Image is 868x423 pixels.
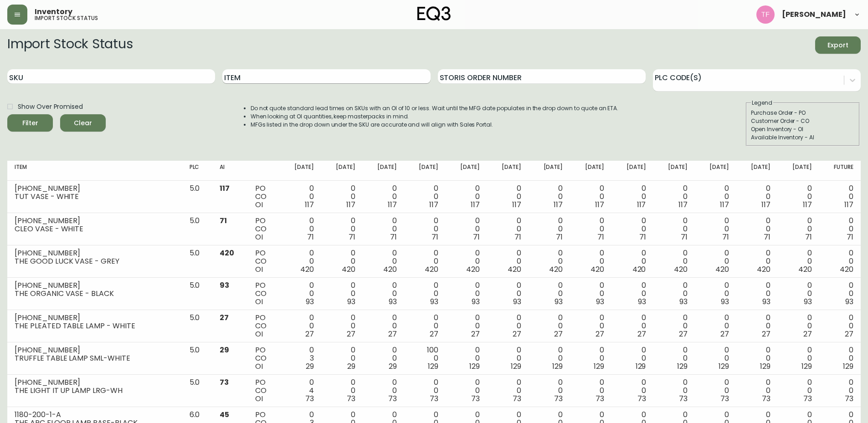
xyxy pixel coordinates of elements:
[660,184,687,209] div: 0 0
[785,249,812,274] div: 0 0
[702,314,729,338] div: 0 0
[577,378,604,403] div: 0 0
[15,411,175,419] div: 1180-200-1-A
[389,296,397,307] span: 93
[305,199,314,210] span: 117
[370,281,397,306] div: 0 0
[307,232,314,242] span: 71
[619,314,646,338] div: 0 0
[744,184,770,209] div: 0 0
[411,217,438,241] div: 0 0
[60,114,106,132] button: Clear
[7,114,53,132] button: Filter
[840,264,853,275] span: 420
[287,378,314,403] div: 0 4
[15,257,175,265] div: THE GOOD LUCK VASE - GREY
[556,232,563,242] span: 71
[762,329,770,339] span: 27
[827,217,853,241] div: 0 0
[370,217,397,241] div: 0 0
[679,329,688,339] span: 27
[15,387,175,395] div: THE LIGHT IT UP LAMP LRG-WH
[15,290,175,298] div: THE ORGANIC VASE - BLACK
[782,11,846,18] span: [PERSON_NAME]
[329,314,355,338] div: 0 0
[719,361,729,372] span: 129
[251,104,619,112] li: Do not quote standard lead times on SKUs with an OI of 10 or less. Wait until the MFG date popula...
[552,361,563,372] span: 129
[679,296,688,307] span: 93
[287,217,314,241] div: 0 0
[329,249,355,274] div: 0 0
[67,117,98,129] span: Clear
[744,249,770,274] div: 0 0
[15,346,175,354] div: [PHONE_NUMBER]
[182,245,213,278] td: 5.0
[453,314,480,338] div: 0 0
[827,378,853,403] div: 0 0
[577,281,604,306] div: 0 0
[720,199,729,210] span: 117
[637,199,646,210] span: 117
[349,232,355,242] span: 71
[383,264,397,275] span: 420
[453,346,480,371] div: 0 0
[347,361,355,372] span: 29
[411,249,438,274] div: 0 0
[255,314,272,338] div: PO CO
[801,361,812,372] span: 129
[453,217,480,241] div: 0 0
[751,133,855,142] div: Available Inventory - AI
[7,161,182,181] th: Item
[306,296,314,307] span: 93
[536,378,563,403] div: 0 0
[619,346,646,371] div: 0 0
[827,346,853,371] div: 0 0
[596,393,604,404] span: 73
[494,281,521,306] div: 0 0
[300,264,314,275] span: 420
[595,199,604,210] span: 117
[744,378,770,403] div: 0 0
[819,161,861,181] th: Future
[619,378,646,403] div: 0 0
[803,199,812,210] span: 117
[844,199,853,210] span: 117
[494,249,521,274] div: 0 0
[329,378,355,403] div: 0 0
[494,346,521,371] div: 0 0
[619,249,646,274] div: 0 0
[761,199,770,210] span: 117
[471,393,480,404] span: 73
[494,378,521,403] div: 0 0
[555,296,563,307] span: 93
[347,393,355,404] span: 73
[212,161,248,181] th: AI
[370,184,397,209] div: 0 0
[577,346,604,371] div: 0 0
[305,393,314,404] span: 73
[363,161,404,181] th: [DATE]
[536,314,563,338] div: 0 0
[677,361,688,372] span: 129
[785,378,812,403] div: 0 0
[487,161,529,181] th: [DATE]
[744,217,770,241] div: 0 0
[720,393,729,404] span: 73
[847,232,853,242] span: 71
[804,296,812,307] span: 93
[329,281,355,306] div: 0 0
[822,40,853,51] span: Export
[35,15,98,21] h5: import stock status
[596,296,604,307] span: 93
[220,280,229,290] span: 93
[611,161,653,181] th: [DATE]
[182,213,213,245] td: 5.0
[494,217,521,241] div: 0 0
[220,409,229,420] span: 45
[18,102,83,112] span: Show Over Promised
[329,346,355,371] div: 0 0
[638,296,646,307] span: 93
[471,329,480,339] span: 27
[751,117,855,125] div: Customer Order - CO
